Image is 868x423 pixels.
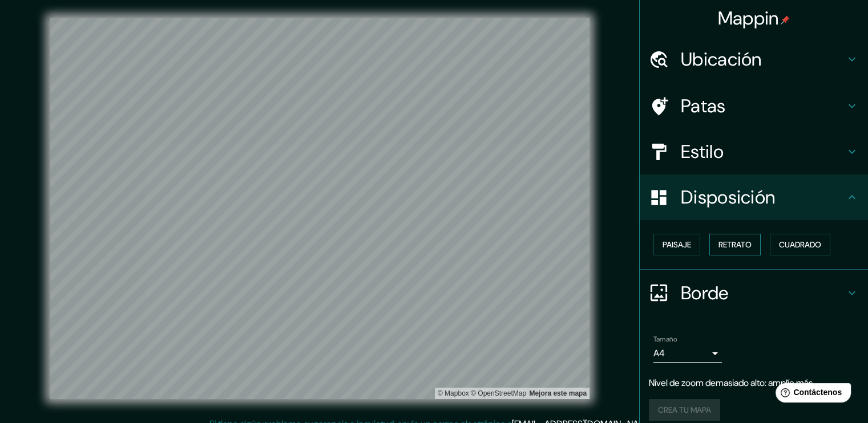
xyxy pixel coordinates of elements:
[681,140,724,164] font: Estilo
[681,47,762,71] font: Ubicación
[766,379,855,410] iframe: Lanzador de widgets de ayuda
[653,335,677,344] font: Tamaño
[653,347,665,359] font: A4
[681,94,726,118] font: Patas
[779,239,821,250] font: Cuadrado
[663,239,691,250] font: Paisaje
[709,234,761,255] button: Retrato
[640,270,868,316] div: Borde
[438,389,469,397] font: © Mapbox
[640,36,868,82] div: Ubicación
[529,389,587,397] a: Comentarios sobre el mapa
[770,234,830,255] button: Cuadrado
[471,389,526,397] a: Mapa de calles abierto
[640,174,868,220] div: Disposición
[653,344,722,363] div: A4
[649,377,813,389] font: Nivel de zoom demasiado alto: amplíe más
[438,389,469,397] a: Mapbox
[471,389,526,397] font: © OpenStreetMap
[718,6,779,30] font: Mappin
[50,18,590,399] canvas: Mapa
[681,281,729,305] font: Borde
[529,389,587,397] font: Mejora este mapa
[653,234,700,255] button: Paisaje
[718,239,752,250] font: Retrato
[640,129,868,174] div: Estilo
[781,15,790,25] img: pin-icon.png
[681,185,775,209] font: Disposición
[640,83,868,129] div: Patas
